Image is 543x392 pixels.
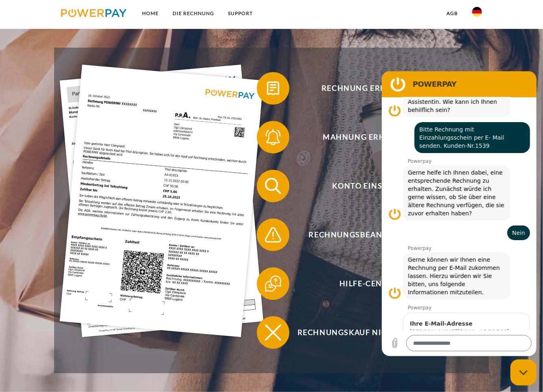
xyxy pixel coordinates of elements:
span: Konto einsehen [269,170,468,202]
a: SUPPORT [221,6,260,21]
button: Rechnungsbeanstandung [257,219,469,251]
span: Rechnung erhalten? [269,72,468,105]
button: Mahnung erhalten? [257,121,469,153]
button: Konto einsehen [257,170,469,202]
button: Rechnungskauf nicht möglich [257,316,469,349]
a: DIE RECHNUNG [166,6,221,21]
span: Rechnungskauf nicht möglich [269,316,468,349]
a: Home [135,6,166,21]
img: qb_search.svg [263,176,283,196]
img: qb_bell.svg [263,127,283,147]
span: Hilfe-Center [269,267,468,300]
a: agb [440,6,465,21]
img: logo-powerpay.svg [61,9,127,17]
img: qb_warning.svg [263,225,283,245]
span: Mahnung erhalten? [269,121,468,153]
img: de [472,7,482,17]
img: qb_bill.svg [263,78,283,99]
button: Rechnung erhalten? [257,72,469,105]
span: Rechnungsbeanstandung [269,219,468,251]
img: qb_help.svg [263,274,283,294]
button: Hilfe-Center [257,267,469,300]
iframe: Messaging-Fenster [382,71,536,356]
img: single_invoice_powerpay_de.jpg [60,65,264,337]
img: qb_close.svg [263,322,283,343]
iframe: Schaltfläche zum Öffnen des Messaging-Fensters; Konversation läuft [510,359,536,385]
